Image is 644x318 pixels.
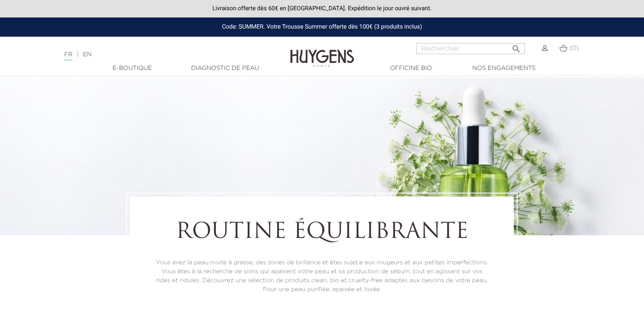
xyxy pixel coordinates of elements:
[290,36,354,69] img: Huygens
[511,41,521,52] i: 
[153,258,490,294] p: Vous avez la peau mixte à grasse, des zones de brillance et êtes sujet.e aux rougeurs et aux peti...
[60,49,262,60] div: |
[461,64,547,73] a: Nos engagements
[369,64,454,73] a: Officine Bio
[64,52,72,61] a: FR
[83,52,92,58] a: EN
[183,64,268,73] a: Diagnostic de peau
[509,40,524,52] button: 
[153,220,490,246] h1: Routine équilibrante
[90,64,175,73] a: E-Boutique
[416,43,525,54] input: Rechercher
[570,45,579,51] span: (0)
